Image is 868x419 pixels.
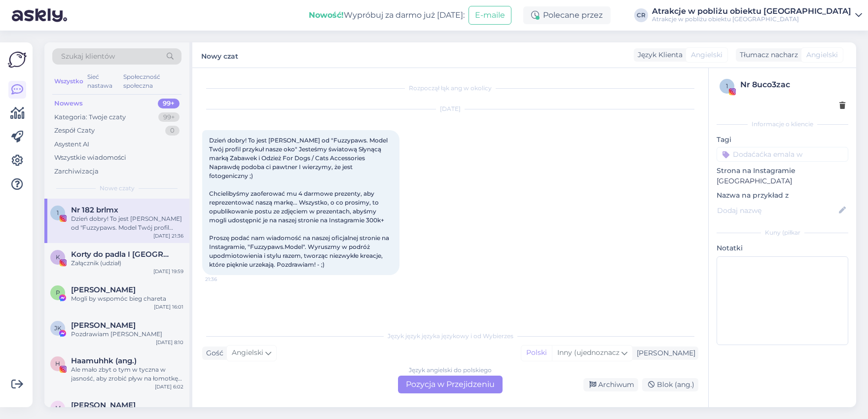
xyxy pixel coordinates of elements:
[717,147,848,162] input: Dodaćaćka emala w
[71,401,136,410] span: Monika Adamczak-Malinowska
[71,365,183,383] div: Ale mało zbyt o tym w tyczna w jasność, aby zrobić pływ na łomotkę hotelu
[57,209,59,216] span: 1
[806,50,838,60] span: Angielski
[54,140,89,149] div: Asystent AI
[71,294,183,303] div: Mogli by wspomóc bieg chareta
[54,153,126,163] div: Wszystkie wiadomości
[209,137,391,268] span: Dzień dobry! To jest [PERSON_NAME] od "Fuzzypaws. Model Twój profil przykuł nasze oko" Jesteśmy ś...
[165,126,180,136] div: 0
[634,8,648,22] div: CR
[54,112,126,122] div: Kategoria: Twoje czaty
[61,51,115,62] span: Szukaj klientów
[85,70,121,92] div: Sieć nastawa
[521,346,552,360] div: Polski
[523,6,611,24] div: Polecane przez
[557,348,619,357] span: Inny (ujednoznacz
[54,126,95,136] div: Zespół Czaty
[71,214,183,232] div: Dzień dobry! To jest [PERSON_NAME] od "Fuzzypaws. Model Twój profil przykuł nasze oko" Jesteśmy ś...
[201,48,238,62] label: Nowy czat
[54,324,62,332] span: JK
[232,348,263,358] span: Angielski
[717,228,848,237] div: Kuny (piłkar
[54,99,83,108] div: Nowews
[717,166,848,176] p: Strona na Instagramie
[736,50,798,60] div: Tłumacz nacharz
[717,176,848,186] p: [GEOGRAPHIC_DATA]
[71,206,118,214] span: Nr 182 brlmx
[717,135,848,145] p: Tagi
[717,205,837,216] input: Dodaj nazwę
[726,82,728,90] span: 1
[154,303,183,311] div: [DATE] 16:01
[55,360,60,367] span: h
[409,366,492,375] div: Język angielski do polskiego
[156,339,183,346] div: [DATE] 8:10
[153,268,183,275] div: [DATE] 19:59
[717,190,848,201] p: Nazwa na przykład z
[71,285,136,294] span: Paweł Tcho
[71,356,137,365] span: Haamuhhk (ang.)
[634,50,683,60] div: Język Klienta
[71,321,136,330] span: Jacek Dubicki
[71,330,183,339] div: Pozdrawiam [PERSON_NAME]
[55,404,61,412] span: M
[202,84,698,93] div: Rozpoczął łąk ang w okolicy
[717,120,848,129] div: Informacje o kliencie
[202,105,698,113] div: [DATE]
[56,253,60,261] span: K
[155,383,183,390] div: [DATE] 6:02
[153,232,183,240] div: [DATE] 21:36
[100,184,135,193] span: Nowe czaty
[202,332,698,341] div: Język język języka językowy i od Wybierzes
[309,10,344,20] b: Nowość!
[642,378,698,391] div: Blok (ang.)
[717,243,848,253] p: Notatki
[71,250,174,259] span: Korty do padla I Szczecin
[205,276,242,283] span: 21:36
[583,378,638,391] div: Archiwum
[652,7,862,23] a: Atrakcje w pobliżu obiektu [GEOGRAPHIC_DATA]Atrakcje w pobliżu obiektu [GEOGRAPHIC_DATA]
[121,70,181,92] div: Społeczność społeczna
[202,348,223,358] div: Gość
[691,50,723,60] span: Angielski
[652,7,851,15] div: Atrakcje w pobliżu obiektu [GEOGRAPHIC_DATA]
[158,112,180,122] div: 99+
[633,348,695,358] div: [PERSON_NAME]
[652,15,851,23] div: Atrakcje w pobliżu obiektu [GEOGRAPHIC_DATA]
[54,167,99,176] div: Zarchiwizacja
[740,79,845,91] div: Nr 8uco3zac
[158,99,180,108] div: 99+
[71,259,183,268] div: Załącznik (udział)
[56,289,60,296] span: P
[469,6,511,25] button: E-maile
[309,9,465,21] div: Wypróbuj za darmo już [DATE]:
[52,70,85,92] div: Wszystko
[8,50,27,69] img: Proszę głośne logo
[398,376,503,393] div: Pozycja w Przejidzeniu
